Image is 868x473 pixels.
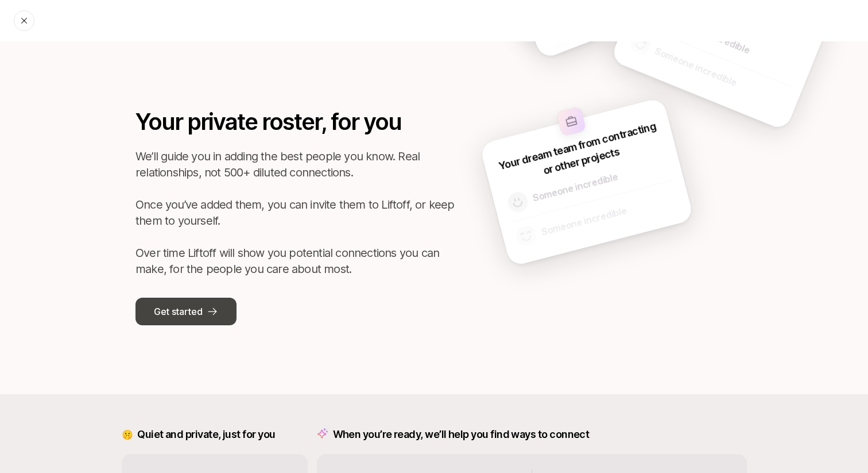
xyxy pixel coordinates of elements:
img: other-company-logo.svg [556,106,586,136]
p: Your private roster, for you [135,105,457,139]
button: Get started [135,298,237,325]
p: We’ll guide you in adding the best people you know. Real relationships, not 500+ diluted connecti... [135,148,457,277]
p: Quiet and private, just for you [137,426,275,443]
p: 🤫 [122,427,133,442]
p: Your dream team from contracting or other projects [495,118,664,190]
p: Get started [154,304,202,319]
p: When you’re ready, we’ll help you find ways to connect [333,426,590,443]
